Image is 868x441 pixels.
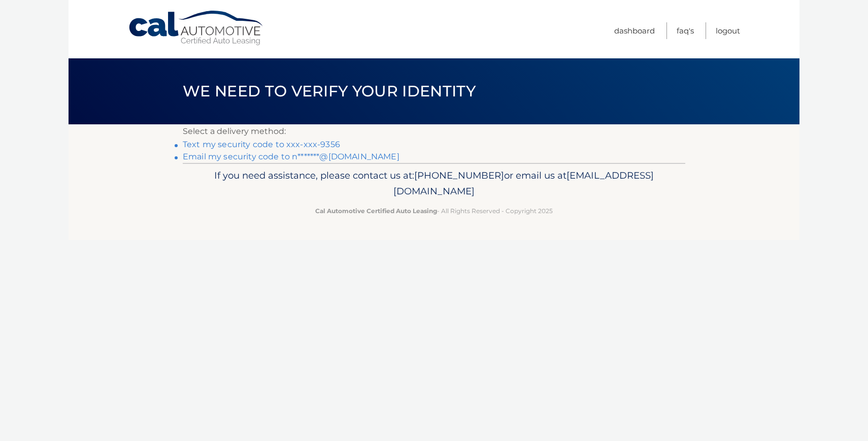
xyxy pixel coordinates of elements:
a: Email my security code to n*******@[DOMAIN_NAME] [183,152,399,161]
a: Dashboard [614,22,655,39]
span: [PHONE_NUMBER] [414,169,504,181]
span: We need to verify your identity [183,82,476,100]
a: FAQ's [677,22,694,39]
strong: Cal Automotive Certified Auto Leasing [315,207,437,215]
p: If you need assistance, please contact us at: or email us at [189,167,679,200]
a: Text my security code to xxx-xxx-9356 [183,140,340,149]
a: Logout [716,22,740,39]
a: Cal Automotive [128,10,265,46]
p: Select a delivery method: [183,124,685,139]
p: - All Rights Reserved - Copyright 2025 [189,206,679,216]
